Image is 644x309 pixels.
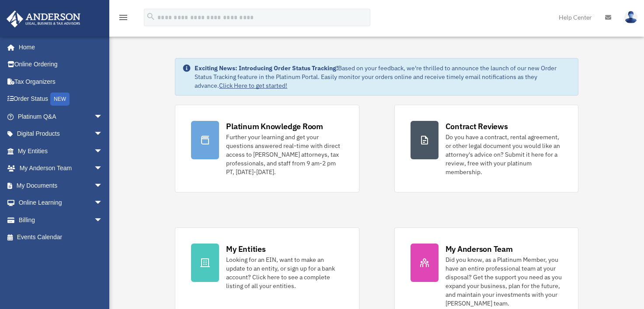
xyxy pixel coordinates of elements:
[94,125,111,143] span: arrow_drop_down
[175,105,359,192] a: Platinum Knowledge Room Further your learning and get your questions answered real-time with dire...
[6,160,116,177] a: My Anderson Teamarrow_drop_down
[146,12,156,21] i: search
[94,194,111,212] span: arrow_drop_down
[446,133,562,176] div: Do you have a contract, rental agreement, or other legal document you would like an attorney's ad...
[6,142,116,160] a: My Entitiesarrow_drop_down
[6,108,116,125] a: Platinum Q&Aarrow_drop_down
[226,255,343,290] div: Looking for an EIN, want to make an update to an entity, or sign up for a bank account? Click her...
[94,108,111,126] span: arrow_drop_down
[446,255,562,308] div: Did you know, as a Platinum Member, you have an entire professional team at your disposal? Get th...
[195,64,338,72] strong: Exciting News: Introducing Order Status Tracking!
[6,38,111,56] a: Home
[446,244,513,254] div: My Anderson Team
[94,177,111,195] span: arrow_drop_down
[118,12,129,23] i: menu
[94,211,111,229] span: arrow_drop_down
[50,93,70,106] div: NEW
[219,82,287,89] a: Click Here to get started!
[94,142,111,160] span: arrow_drop_down
[6,177,116,194] a: My Documentsarrow_drop_down
[118,15,129,23] a: menu
[226,244,265,254] div: My Entities
[6,229,116,246] a: Events Calendar
[226,121,323,132] div: Platinum Knowledge Room
[6,56,116,73] a: Online Ordering
[4,10,83,27] img: Anderson Advisors Platinum Portal
[624,11,637,24] img: User Pic
[6,125,116,143] a: Digital Productsarrow_drop_down
[226,133,343,176] div: Further your learning and get your questions answered real-time with direct access to [PERSON_NAM...
[6,211,116,229] a: Billingarrow_drop_down
[6,90,116,108] a: Order StatusNEW
[195,64,571,90] div: Based on your feedback, we're thrilled to announce the launch of our new Order Status Tracking fe...
[446,121,508,132] div: Contract Reviews
[394,105,578,192] a: Contract Reviews Do you have a contract, rental agreement, or other legal document you would like...
[6,73,116,90] a: Tax Organizers
[94,160,111,178] span: arrow_drop_down
[6,194,116,212] a: Online Learningarrow_drop_down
